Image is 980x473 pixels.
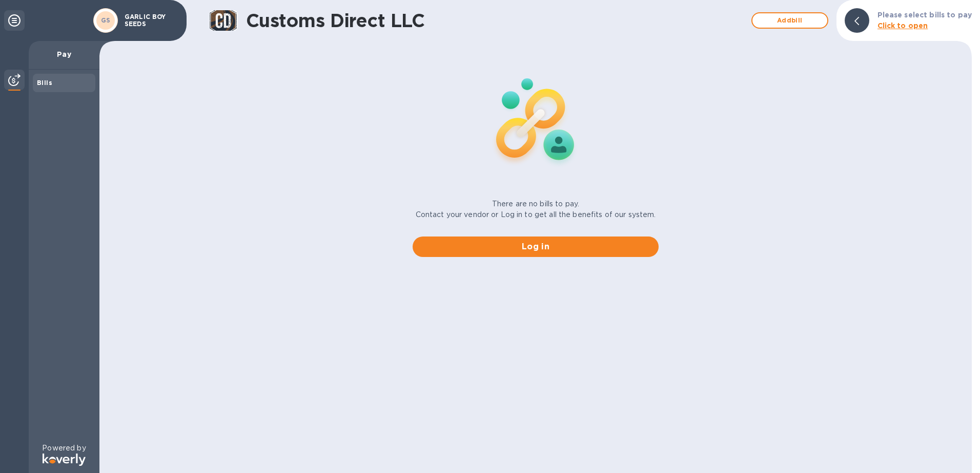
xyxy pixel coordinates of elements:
[761,14,819,27] span: Add bill
[43,454,86,466] img: Logo
[37,49,91,59] p: Pay
[37,79,52,87] b: Bills
[246,10,746,31] h1: Customs Direct LLC
[751,12,828,29] button: Addbill
[42,443,86,454] p: Powered by
[877,21,928,30] b: Click to open
[101,16,111,24] b: GS
[416,199,656,220] p: There are no bills to pay. Contact your vendor or Log in to get all the benefits of our system.
[125,13,176,28] p: GARLIC BOY SEEDS
[877,11,972,19] b: Please select bills to pay
[413,236,659,257] button: Log in
[421,241,650,253] span: Log in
